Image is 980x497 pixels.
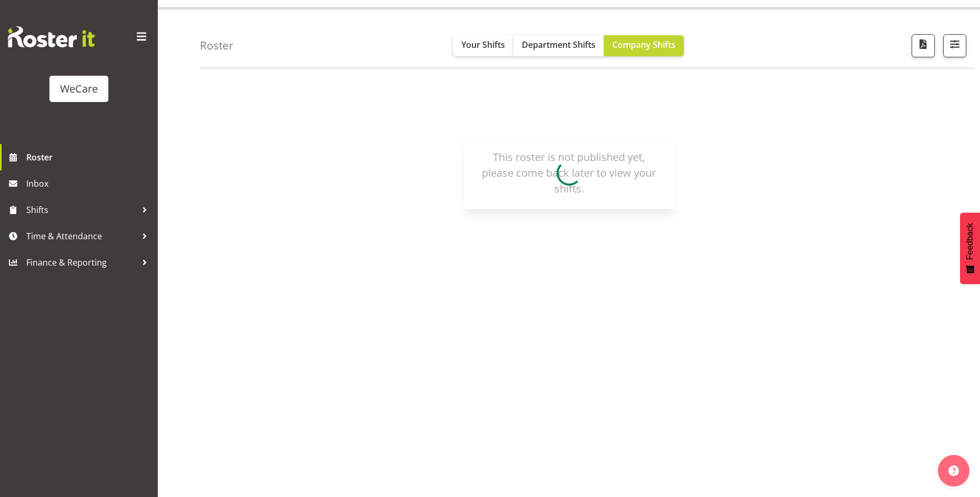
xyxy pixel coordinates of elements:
[461,39,505,50] span: Your Shifts
[522,39,595,50] span: Department Shifts
[960,212,980,284] button: Feedback - Show survey
[26,176,153,191] span: Inbox
[943,34,966,57] button: Filter Shifts
[26,228,137,244] span: Time & Attendance
[604,35,684,56] button: Company Shifts
[453,35,513,56] button: Your Shifts
[612,39,675,50] span: Company Shifts
[26,202,137,218] span: Shifts
[26,149,153,165] span: Roster
[26,255,137,270] span: Finance & Reporting
[965,223,975,260] span: Feedback
[200,39,234,52] h4: Roster
[513,35,604,56] button: Department Shifts
[912,34,935,57] button: Download a PDF of the roster according to the set date range.
[8,26,95,47] img: Rosterit website logo
[60,81,98,97] div: WeCare
[948,465,959,476] img: help-xxl-2.png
